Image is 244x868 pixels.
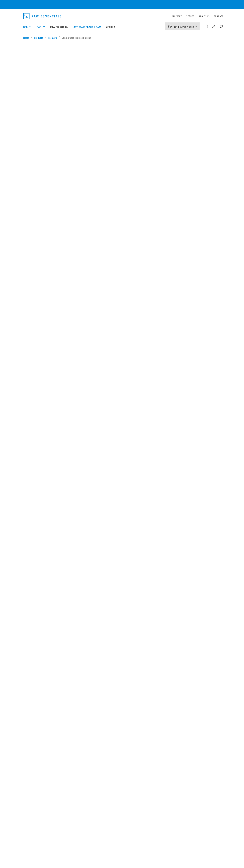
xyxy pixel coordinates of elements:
a: Contact [214,16,224,17]
a: Home [23,36,31,39]
nav: breadcrumbs [23,36,221,39]
a: Get started with Raw [71,20,103,34]
a: Vethub [103,20,118,34]
img: user.png [212,25,216,28]
img: van-moving.png [167,25,172,28]
img: home-icon@2x.png [219,25,223,28]
a: Cat [37,25,41,29]
a: Pet Care [46,36,59,39]
img: Raw Essentials Logo [23,13,61,19]
a: Raw Education [48,20,71,34]
img: home-icon-1@2x.png [205,25,208,28]
a: Stores [186,16,194,17]
a: Products [32,36,45,39]
nav: dropdown navigation [20,12,224,21]
span: Set Delivery Area [174,26,194,27]
a: Dog [23,25,28,29]
a: Delivery [172,16,182,17]
a: About Us [199,16,209,17]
